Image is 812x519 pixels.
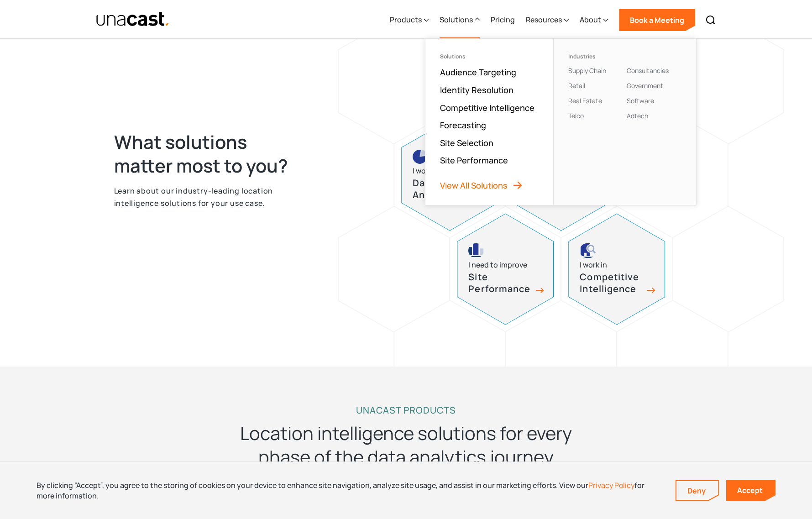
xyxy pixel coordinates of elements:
a: Privacy Policy [588,480,634,490]
div: Solutions [440,14,473,25]
h3: Data & Analytics [413,177,477,201]
nav: Solutions [425,38,697,205]
div: Solutions [440,53,539,60]
div: I work in [580,259,607,271]
div: Solutions [440,1,480,39]
a: Government [627,81,663,90]
a: site performance iconI need to improveSite Performance [457,214,554,325]
h3: Competitive Intelligence [580,271,644,295]
a: Deny [676,481,718,500]
h3: Site Performance [468,271,532,295]
a: Book a Meeting [619,9,695,31]
div: I need to improve [468,259,527,271]
a: Competitive Intelligence [440,102,534,113]
img: pie chart icon [413,149,427,164]
a: Audience Targeting [440,67,516,78]
a: Supply Chain [568,66,606,75]
img: Unacast text logo [96,11,170,27]
div: Products [390,14,422,25]
h2: UNACAST PRODUCTS [356,403,456,418]
div: About [580,1,608,39]
a: Consultancies [627,66,669,75]
a: Adtech [627,111,648,120]
img: Search icon [705,15,716,26]
a: pie chart iconI work onData & Analytics [401,120,498,231]
a: Telco [568,111,584,120]
a: Site Selection [440,137,493,148]
a: View All Solutions [440,180,523,191]
div: Resources [526,1,569,39]
div: By clicking “Accept”, you agree to the storing of cookies on your device to enhance site navigati... [37,480,662,501]
div: About [580,14,601,25]
img: site performance icon [468,243,484,258]
a: Site Performance [440,155,508,166]
p: Learn about our industry-leading location intelligence solutions for your use case. [114,185,307,209]
h2: What solutions matter most to you? [114,130,307,178]
a: Forecasting [440,120,486,131]
div: I work on [413,165,443,177]
a: Software [627,96,654,105]
h2: Location intelligence solutions for every phase of the data analytics journey [224,421,589,469]
a: Real Estate [568,96,602,105]
a: home [96,11,170,27]
div: Products [390,1,429,39]
a: Pricing [491,1,515,39]
img: competitive intelligence icon [580,243,597,258]
div: Industries [568,53,623,60]
a: Accept [726,480,775,501]
a: competitive intelligence iconI work inCompetitive Intelligence [568,214,665,325]
a: Identity Resolution [440,84,513,95]
a: Retail [568,81,585,90]
div: Resources [526,14,562,25]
